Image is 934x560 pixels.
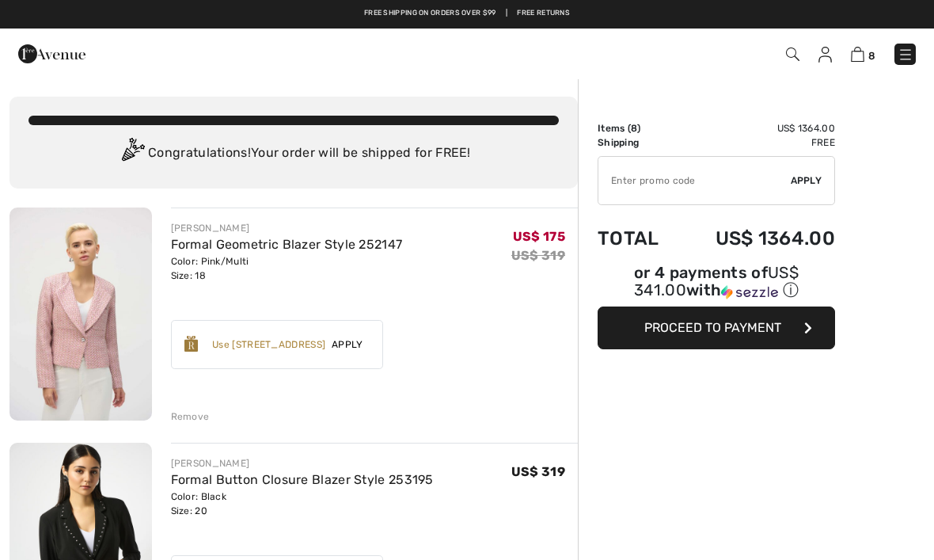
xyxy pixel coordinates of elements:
[18,45,85,60] a: 1ère Avenue
[184,336,199,352] img: Reward-Logo.svg
[851,47,864,62] img: Shopping Bag
[18,38,85,70] img: 1ère Avenue
[116,138,148,170] img: Congratulation2.svg
[598,121,678,135] td: Items ( )
[517,8,570,19] a: Free Returns
[791,173,822,188] span: Apply
[678,121,835,135] td: US$ 1364.00
[28,138,559,170] div: Congratulations! Your order will be shipped for FREE!
[171,221,403,235] div: [PERSON_NAME]
[9,208,152,421] img: Formal Geometric Blazer Style 252147
[598,211,678,265] td: Total
[513,229,565,244] span: US$ 175
[171,410,210,424] div: Remove
[868,50,875,62] span: 8
[644,320,781,335] span: Proceed to Payment
[678,135,835,150] td: Free
[171,490,434,518] div: Color: Black Size: 20
[511,248,565,263] s: US$ 319
[851,44,875,63] a: 8
[511,464,565,479] span: US$ 319
[171,456,434,470] div: [PERSON_NAME]
[171,254,403,283] div: Color: Pink/Multi Size: 18
[818,47,832,63] img: My Info
[598,265,835,301] div: or 4 payments of with
[171,472,434,487] a: Formal Button Closure Blazer Style 253195
[721,285,778,299] img: Sezzle
[631,123,637,134] span: 8
[598,265,835,307] div: or 4 payments ofUS$ 341.00withSezzle Click to learn more about Sezzle
[506,8,507,19] span: |
[678,211,835,265] td: US$ 1364.00
[598,135,678,150] td: Shipping
[598,157,791,204] input: Promo code
[171,237,403,252] a: Formal Geometric Blazer Style 252147
[364,8,496,19] a: Free shipping on orders over $99
[898,47,913,63] img: Menu
[325,337,370,352] span: Apply
[212,337,325,352] div: Use [STREET_ADDRESS]
[598,307,835,349] button: Proceed to Payment
[634,263,799,299] span: US$ 341.00
[786,48,799,61] img: Search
